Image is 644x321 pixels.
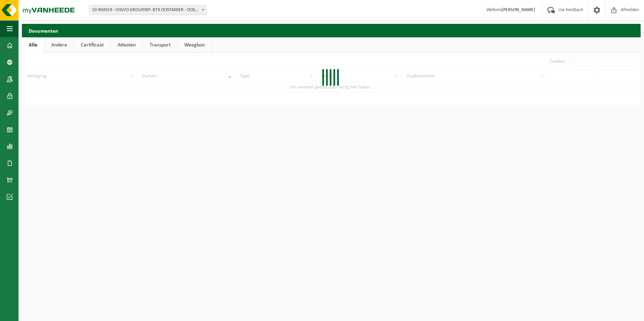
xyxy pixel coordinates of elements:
a: Transport [143,37,177,53]
span: 10-904919 - VOLVO GROUP/BP- BTX OOSTAKKER - OOSTAKKER [89,5,206,15]
a: Alle [22,37,44,53]
a: Andere [44,37,74,53]
a: Attesten [111,37,142,53]
span: 10-904919 - VOLVO GROUP/BP- BTX OOSTAKKER - OOSTAKKER [89,5,207,15]
a: Weegbon [178,37,212,53]
a: Certificaat [74,37,110,53]
h2: Documenten [22,24,641,37]
strong: [PERSON_NAME] [502,7,535,12]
